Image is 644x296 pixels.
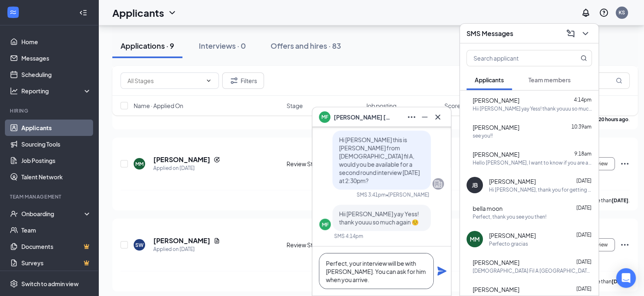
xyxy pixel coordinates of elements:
[153,164,220,172] div: Applied on [DATE]
[473,105,592,112] div: Hii [PERSON_NAME] yay Yess! thank youuu so much again ☺️
[528,76,571,84] span: Team members
[407,112,416,122] svg: Ellipses
[431,111,444,124] button: Cross
[489,231,536,240] span: [PERSON_NAME]
[489,186,592,193] div: Hi [PERSON_NAME], thank you for getting back to me! That’s totally fine — I understand. I appreci...
[21,87,92,95] div: Reporting
[473,204,503,212] span: bella moon
[576,232,592,238] span: [DATE]
[199,41,246,51] div: Interviews · 0
[153,155,210,164] h5: [PERSON_NAME]
[437,266,447,276] svg: Plane
[319,253,434,289] textarea: Perfect, your interview will be with [PERSON_NAME]. You can ask for him when you arrive.
[9,8,17,16] svg: WorkstreamLogo
[339,136,420,184] span: Hi [PERSON_NAME] this is [PERSON_NAME] from [DEMOGRAPHIC_DATA] fil A, would you be available for ...
[619,9,625,16] div: KS
[616,77,622,84] svg: MagnifyingGlass
[271,41,341,51] div: Offers and hires · 83
[10,210,18,218] svg: UserCheck
[135,160,143,167] div: MM
[339,210,419,226] span: Hii [PERSON_NAME] yay Yess! thank youuu so much again ☺️
[433,179,443,189] svg: Company
[214,156,220,163] svg: Reapply
[473,159,592,166] div: Hello [PERSON_NAME], I want to know if you are available for an interview [DATE] at 5 PM?
[135,242,143,249] div: SW
[229,76,239,86] svg: Filter
[167,8,177,18] svg: ChevronDown
[386,191,429,198] span: • [PERSON_NAME]
[21,152,91,169] a: Job Postings
[21,66,91,83] a: Scheduling
[620,159,630,169] svg: Ellipses
[475,76,504,84] span: Applicants
[214,237,220,244] svg: Document
[10,107,90,114] div: Hiring
[112,6,164,20] h1: Applicants
[10,193,90,200] div: Team Management
[287,160,361,168] div: Review Stage
[599,8,609,18] svg: QuestionInfo
[581,8,591,18] svg: Notifications
[418,111,431,124] button: Minimize
[444,102,461,110] span: Score
[473,96,519,104] span: [PERSON_NAME]
[322,221,329,228] div: MF
[153,245,220,253] div: Applied on [DATE]
[616,268,636,288] div: Open Intercom Messenger
[21,222,91,238] a: Team
[576,286,592,292] span: [DATE]
[571,124,592,130] span: 10:39am
[127,76,202,85] input: All Stages
[576,178,592,184] span: [DATE]
[473,123,519,131] span: [PERSON_NAME]
[222,72,264,89] button: Filter Filters
[205,77,212,84] svg: ChevronDown
[473,213,546,220] div: Perfect, thank you see you then!
[576,259,592,265] span: [DATE]
[473,150,519,158] span: [PERSON_NAME]
[21,34,91,50] a: Home
[473,285,519,294] span: [PERSON_NAME]
[472,181,478,189] div: JB
[79,9,87,17] svg: Collapse
[21,120,91,136] a: Applicants
[612,278,628,285] b: [DATE]
[467,50,564,66] input: Search applicant
[473,132,493,139] div: see you!!
[467,29,513,38] h3: SMS Messages
[357,191,386,198] div: SMS 3:41pm
[564,27,577,40] button: ComposeMessage
[21,50,91,66] a: Messages
[405,111,418,124] button: Ellipses
[576,205,592,211] span: [DATE]
[334,233,363,240] div: SMS 4:14pm
[489,177,536,185] span: [PERSON_NAME]
[134,102,183,110] span: Name · Applied On
[420,112,430,122] svg: Minimize
[489,240,528,247] div: Perfecto gracias
[580,29,590,38] svg: ChevronDown
[579,27,592,40] button: ChevronDown
[21,238,91,255] a: DocumentsCrown
[574,151,592,157] span: 9:18am
[612,197,628,203] b: [DATE]
[473,267,592,274] div: [DEMOGRAPHIC_DATA] Fil A [GEOGRAPHIC_DATA] Great see you then!
[566,29,576,38] svg: ComposeMessage
[10,87,18,95] svg: Analysis
[334,113,391,122] span: [PERSON_NAME] [PERSON_NAME]
[21,210,84,218] div: Onboarding
[21,136,91,152] a: Sourcing Tools
[10,280,18,288] svg: Settings
[121,41,174,51] div: Applications · 9
[620,240,630,250] svg: Ellipses
[574,97,592,103] span: 4:14pm
[580,55,587,61] svg: MagnifyingGlass
[433,112,443,122] svg: Cross
[153,236,210,245] h5: [PERSON_NAME]
[287,241,361,249] div: Review Stage
[470,235,480,243] div: MM
[473,258,519,267] span: [PERSON_NAME]
[365,102,396,110] span: Job posting
[21,255,91,271] a: SurveysCrown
